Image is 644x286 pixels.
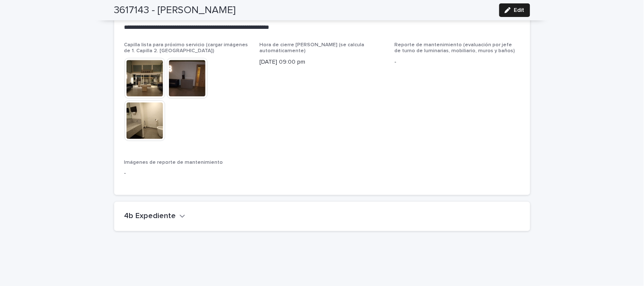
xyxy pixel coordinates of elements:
button: 4b Expediente [124,212,186,221]
span: Capilla lista para próximo servicio (cargar imágenes de 1. Capilla 2. [GEOGRAPHIC_DATA]) [124,42,248,53]
h2: 4b Expediente [124,212,176,221]
p: - [124,169,250,178]
h2: 3617143 - [PERSON_NAME] [114,4,236,17]
p: - [395,58,520,67]
span: Edit [514,7,525,13]
span: Imágenes de reporte de mantenimiento [124,160,223,165]
p: [DATE] 09:00 pm [259,58,385,67]
button: Edit [499,3,530,17]
span: Reporte de mantenimiento (evaluación por jefe de turno de luminarias, mobiliario, muros y baños) [395,42,515,53]
span: Hora de cierre [PERSON_NAME] (se calcula automáticamente) [259,42,364,53]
